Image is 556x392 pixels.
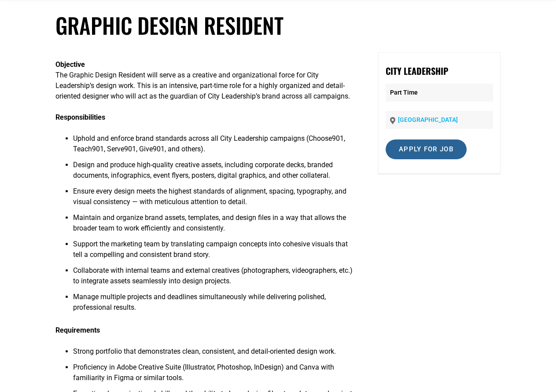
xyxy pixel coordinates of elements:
span: The Graphic Design Resident will serve as a creative and organizational force for City Leadership... [55,71,350,100]
h1: Graphic Design Resident [55,12,500,38]
strong: City Leadership [386,64,448,77]
span: Support the marketing team by translating campaign concepts into cohesive visuals that tell a com... [73,240,348,259]
span: Design and produce high-quality creative assets, including corporate decks, branded documents, in... [73,161,333,180]
a: [GEOGRAPHIC_DATA] [398,116,458,123]
b: Responsibilities [55,113,105,121]
input: Apply for job [386,139,467,159]
b: Objective [55,60,85,69]
span: Manage multiple projects and deadlines simultaneously while delivering polished, professional res... [73,293,326,311]
span: Uphold and enforce brand standards across all City Leadership campaigns (Choose901, Teach901, Ser... [73,134,345,153]
span: Proficiency in Adobe Creative Suite (Illustrator, Photoshop, InDesign) and Canva with familiarity... [73,363,334,382]
b: Requirements [55,326,100,334]
span: Ensure every design meets the highest standards of alignment, spacing, typography, and visual con... [73,187,346,206]
span: Maintain and organize brand assets, templates, and design files in a way that allows the broader ... [73,213,346,232]
p: Part Time [386,84,493,102]
span: Strong portfolio that demonstrates clean, consistent, and detail-oriented design work. [73,347,336,355]
span: Collaborate with internal teams and external creatives (photographers, videographers, etc.) to in... [73,266,353,285]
